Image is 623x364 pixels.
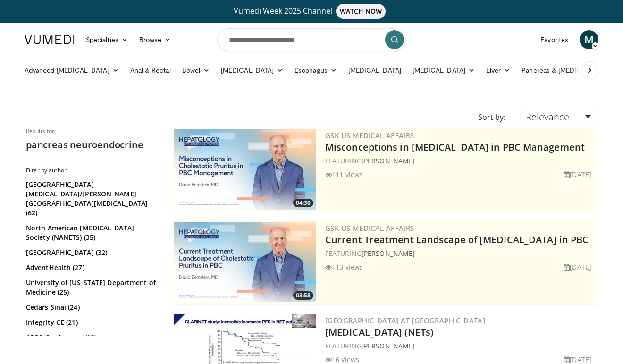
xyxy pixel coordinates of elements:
[134,30,177,49] a: Browse
[293,291,313,300] span: 03:58
[325,262,363,272] li: 113 views
[535,30,574,49] a: Favorites
[362,249,415,258] a: [PERSON_NAME]
[174,222,316,302] img: 80648b2f-fef7-42cf-9147-40ea3e731334.jpg.300x170_q85_crop-smart_upscale.jpg
[325,141,585,153] a: Misconceptions in [MEDICAL_DATA] in PBC Management
[293,199,313,207] span: 04:30
[26,263,156,272] a: AdventHealth (27)
[25,35,75,44] img: VuMedi Logo
[26,127,158,135] p: Results for:
[336,4,386,19] span: WATCH NOW
[325,156,595,166] div: FEATURING
[325,233,589,246] a: Current Treatment Landscape of [MEDICAL_DATA] in PBC
[325,248,595,258] div: FEATURING
[471,107,513,127] div: Sort by:
[325,131,414,140] a: GSK US Medical Affairs
[325,223,414,233] a: GSK US Medical Affairs
[215,61,289,80] a: [MEDICAL_DATA]
[325,341,595,351] div: FEATURING
[26,167,158,174] h3: Filter by author:
[362,156,415,165] a: [PERSON_NAME]
[480,61,516,80] a: Liver
[174,129,316,210] img: aa8aa058-1558-4842-8c0c-0d4d7a40e65d.jpg.300x170_q85_crop-smart_upscale.jpg
[325,169,363,179] li: 111 views
[526,110,569,123] span: Relevance
[26,333,156,342] a: ASCO Conference (18)
[362,341,415,350] a: [PERSON_NAME]
[580,30,598,49] a: M
[26,303,156,312] a: Cedars Sinai (24)
[19,61,125,80] a: Advanced [MEDICAL_DATA]
[564,169,591,179] li: [DATE]
[325,316,485,325] a: [GEOGRAPHIC_DATA] at [GEOGRAPHIC_DATA]
[174,222,316,302] a: 03:58
[174,129,316,210] a: 04:30
[26,139,158,151] h2: pancreas neuroendocrine
[80,30,134,49] a: Specialties
[325,326,433,339] a: [MEDICAL_DATA] (NETs)
[564,262,591,272] li: [DATE]
[177,61,215,80] a: Bowel
[26,4,597,19] a: Vumedi Week 2025 ChannelWATCH NOW
[26,180,156,218] a: [GEOGRAPHIC_DATA][MEDICAL_DATA]/[PERSON_NAME][GEOGRAPHIC_DATA][MEDICAL_DATA] (62)
[343,61,407,80] a: [MEDICAL_DATA]
[289,61,343,80] a: Esophagus
[26,278,156,297] a: University of [US_STATE] Department of Medicine (25)
[520,107,597,127] a: Relevance
[26,318,156,327] a: Integrity CE (21)
[217,28,406,51] input: Search topics, interventions
[26,248,156,257] a: [GEOGRAPHIC_DATA] (32)
[125,61,177,80] a: Anal & Rectal
[26,223,156,242] a: North American [MEDICAL_DATA] Society (NANETS) (35)
[407,61,480,80] a: [MEDICAL_DATA]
